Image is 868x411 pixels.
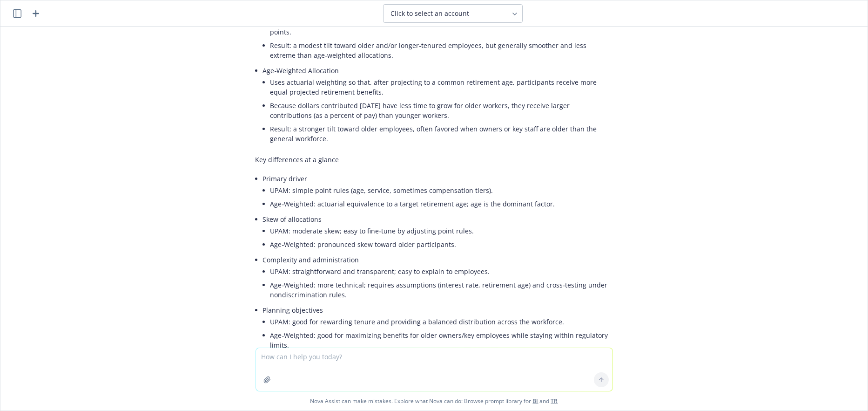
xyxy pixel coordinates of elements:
li: Because dollars contributed [DATE] have less time to grow for older workers, they receive larger ... [270,99,613,122]
li: UPAM: simple point rules (age, service, sometimes compensation tiers). [270,184,613,197]
li: Result: a modest tilt toward older and/or longer‑tenured employees, but generally smoother and le... [270,39,613,62]
a: BI [533,397,538,405]
li: The employer’s total profit‑sharing contribution is divided across participants in proportion to ... [270,15,613,39]
button: Click to select an account [383,4,523,23]
p: Planning objectives [263,305,613,315]
p: Complexity and administration [263,255,613,265]
a: TR [551,397,558,405]
li: UPAM: moderate skew; easy to fine‑tune by adjusting point rules. [270,224,613,238]
li: UPAM: good for rewarding tenure and providing a balanced distribution across the workforce. [270,315,613,329]
p: Primary driver [263,174,613,184]
p: Key differences at a glance [256,155,613,164]
p: Age‑Weighted Allocation [263,66,613,75]
li: Uses actuarial weighting so that, after projecting to a common retirement age, participants recei... [270,75,613,99]
span: Click to select an account [391,9,470,18]
li: Age‑Weighted: actuarial equivalence to a target retirement age; age is the dominant factor. [270,197,613,211]
li: Age‑Weighted: more technical; requires assumptions (interest rate, retirement age) and cross‑test... [270,278,613,301]
p: Skew of allocations [263,214,613,224]
li: Age‑Weighted: good for maximizing benefits for older owners/key employees while staying within re... [270,329,613,352]
span: Nova Assist can make mistakes. Explore what Nova can do: Browse prompt library for and [4,391,864,411]
li: Result: a stronger tilt toward older employees, often favored when owners or key staff are older ... [270,122,613,145]
li: UPAM: straightforward and transparent; easy to explain to employees. [270,265,613,278]
li: Age‑Weighted: pronounced skew toward older participants. [270,238,613,251]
